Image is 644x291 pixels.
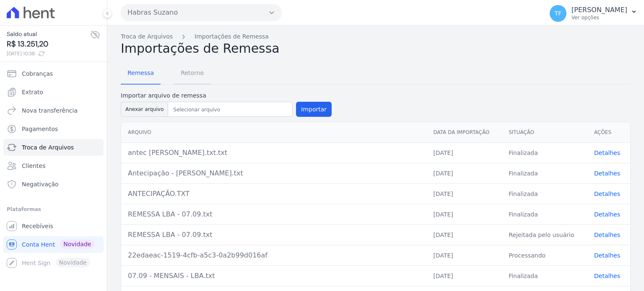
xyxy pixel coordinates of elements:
th: Arquivo [121,122,426,143]
a: Cobranças [3,65,104,82]
span: R$ 13.251,20 [7,39,90,50]
input: Selecionar arquivo [170,105,291,115]
a: Recebíveis [3,218,104,234]
p: [PERSON_NAME] [571,6,627,14]
a: Clientes [3,157,104,174]
span: Troca de Arquivos [22,143,74,152]
a: Detalhes [594,191,620,197]
div: Antecipação - [PERSON_NAME].txt [128,168,420,178]
nav: Sidebar [7,65,100,271]
td: Finalizada [502,265,587,286]
a: Conta Hent Novidade [3,236,104,253]
nav: Breadcrumb [121,32,631,41]
h2: Importações de Remessa [121,41,631,56]
span: Negativação [22,180,59,188]
span: [DATE] 10:38 [7,50,90,57]
button: Importar [296,102,332,117]
td: [DATE] [426,204,502,224]
a: Troca de Arquivos [121,32,173,41]
a: Detalhes [594,170,620,177]
td: [DATE] [426,183,502,204]
td: Finalizada [502,204,587,224]
span: Novidade [60,239,94,249]
td: Finalizada [502,142,587,163]
a: Detalhes [594,211,620,218]
span: Extrato [22,88,43,96]
p: Ver opções [571,14,627,21]
td: Processando [502,245,587,265]
a: Remessa [121,63,161,85]
th: Data da Importação [426,122,502,143]
a: Retorno [174,63,210,85]
div: antec [PERSON_NAME].txt.txt [128,148,420,158]
a: Importações de Remessa [195,32,269,41]
td: Finalizada [502,163,587,183]
div: REMESSA LBA - 07.09.txt [128,209,420,219]
a: Detalhes [594,232,620,238]
a: Negativação [3,176,104,193]
td: [DATE] [426,163,502,183]
div: 22edaeac-1519-4cfb-a5c3-0a2b99d016af [128,250,420,260]
a: Extrato [3,84,104,100]
td: Finalizada [502,183,587,204]
span: Pagamentos [22,125,58,133]
a: Nova transferência [3,102,104,119]
span: Recebíveis [22,222,53,230]
button: TF [PERSON_NAME] Ver opções [543,2,644,25]
span: Nova transferência [22,106,78,115]
a: Troca de Arquivos [3,139,104,156]
a: Pagamentos [3,121,104,137]
td: [DATE] [426,265,502,286]
span: TF [555,10,562,16]
a: Detalhes [594,273,620,279]
a: Detalhes [594,252,620,259]
a: Detalhes [594,149,620,156]
span: Cobranças [22,70,53,78]
button: Habras Suzano [121,4,282,21]
span: Saldo atual [7,30,90,39]
th: Ações [587,122,630,143]
td: [DATE] [426,142,502,163]
span: Conta Hent [22,240,55,249]
div: 07.09 - MENSAIS - LBA.txt [128,271,420,281]
label: Importar arquivo de remessa [121,91,332,100]
th: Situação [502,122,587,143]
div: REMESSA LBA - 07.09.txt [128,230,420,240]
div: ANTECIPAÇÃO.TXT [128,189,420,199]
span: Clientes [22,162,45,170]
div: Plataformas [7,204,100,214]
td: [DATE] [426,224,502,245]
td: Rejeitada pelo usuário [502,224,587,245]
td: [DATE] [426,245,502,265]
button: Anexar arquivo [121,102,168,117]
span: Remessa [122,64,159,81]
span: Retorno [176,64,209,81]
